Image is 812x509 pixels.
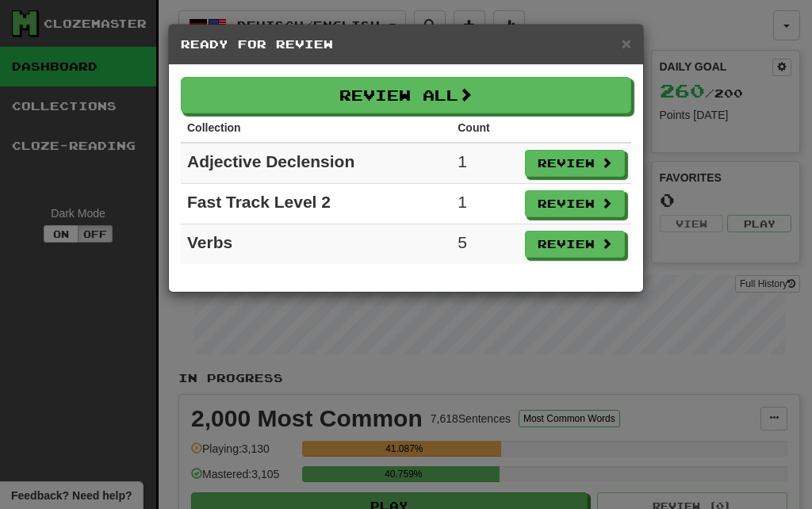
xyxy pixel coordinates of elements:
button: Review [525,190,625,217]
th: Count [451,113,519,143]
td: Verbs [181,224,451,265]
td: Fast Track Level 2 [181,184,451,224]
span: × [622,34,631,52]
button: Review All [181,77,631,113]
button: Close [622,35,631,52]
td: Adjective Declension [181,143,451,184]
h5: Ready for Review [181,36,631,52]
td: 5 [451,224,519,265]
button: Review [525,150,625,177]
td: 1 [451,184,519,224]
td: 1 [451,143,519,184]
th: Collection [181,113,451,143]
button: Review [525,231,625,258]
